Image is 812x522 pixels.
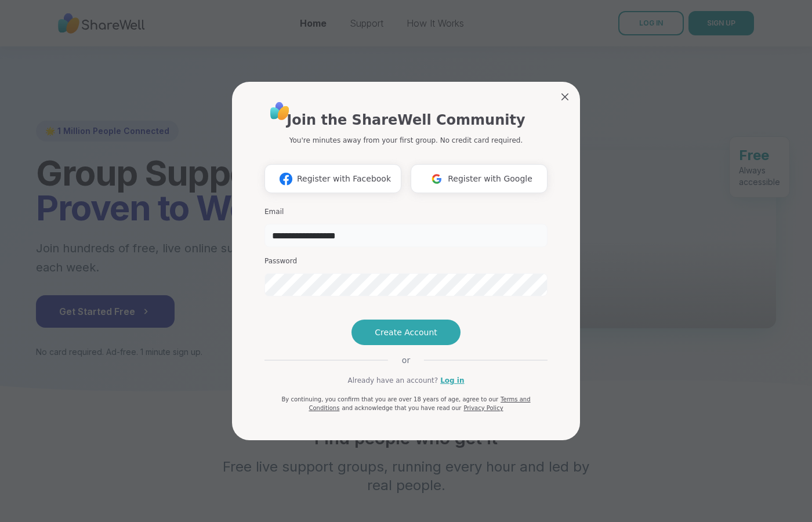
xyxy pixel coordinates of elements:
h1: Join the ShareWell Community [287,110,525,130]
button: Register with Facebook [264,164,401,193]
img: ShareWell Logomark [275,168,297,190]
span: Register with Google [448,173,532,185]
img: ShareWell Logomark [426,168,448,190]
span: Create Account [375,327,437,338]
h3: Email [264,207,548,217]
a: Privacy Policy [463,405,503,411]
span: and acknowledge that you have read our [342,405,461,411]
p: You're minutes away from your first group. No credit card required. [289,135,523,146]
button: Create Account [351,320,461,345]
a: Terms and Conditions [309,396,530,411]
img: ShareWell Logo [267,98,293,124]
span: Register with Facebook [297,173,391,185]
span: or [388,354,424,366]
span: By continuing, you confirm that you are over 18 years of age, agree to our [281,396,498,403]
h3: Password [264,256,548,266]
button: Register with Google [411,164,548,193]
a: Log in [440,375,464,386]
span: Already have an account? [347,375,438,386]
